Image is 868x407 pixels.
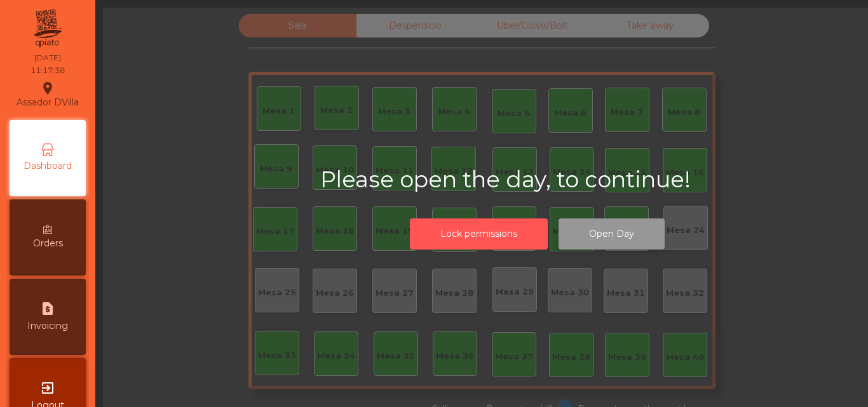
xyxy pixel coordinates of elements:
span: Dashboard [24,159,72,173]
i: location_on [40,81,55,96]
img: qpiato [32,6,63,51]
button: Lock permissions [410,218,548,250]
div: 11:17:38 [31,65,65,76]
h2: Please open the day, to continue! [320,166,754,193]
span: Orders [33,237,63,250]
i: request_page [40,301,55,316]
div: Assador DVilla [17,79,79,110]
button: Open Day [559,218,665,250]
div: [DATE] [34,52,61,63]
span: Invoicing [27,319,68,333]
i: exit_to_app [40,380,55,396]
